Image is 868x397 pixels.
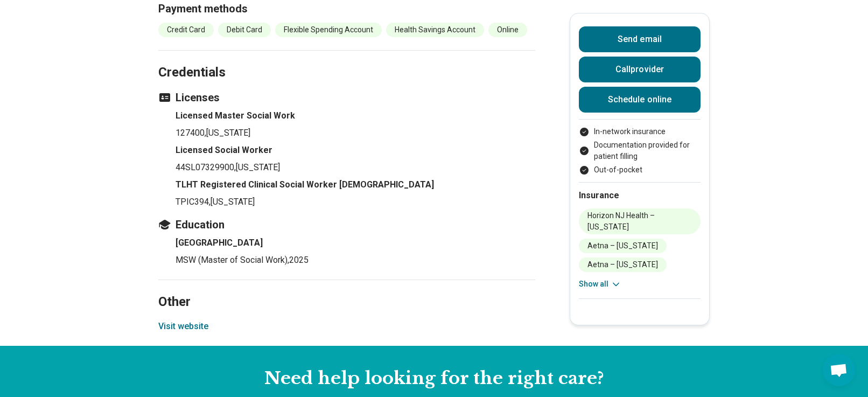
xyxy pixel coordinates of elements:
[158,217,535,232] h3: Education
[9,367,859,390] h2: Need help looking for the right care?
[579,140,701,162] li: Documentation provided for patient filling
[158,23,214,37] li: Credit Card
[205,128,250,138] span: , [US_STATE]
[158,320,208,333] button: Visit website
[158,1,535,16] h3: Payment methods
[209,197,255,207] span: , [US_STATE]
[158,267,535,311] h2: Other
[176,178,535,191] h4: TLHT Registered Clinical Social Worker [DEMOGRAPHIC_DATA]
[158,90,535,105] h3: Licenses
[579,87,701,113] a: Schedule online
[386,23,484,37] li: Health Savings Account
[579,257,667,272] li: Aetna – [US_STATE]
[176,127,535,140] p: 127400
[579,126,701,137] li: In-network insurance
[579,126,701,176] ul: Payment options
[176,161,535,174] p: 44SL07329900
[579,26,701,52] button: Send email
[579,239,667,253] li: Aetna – [US_STATE]
[176,196,535,208] p: TPIC394
[579,164,701,176] li: Out-of-pocket
[579,57,701,82] button: Callprovider
[579,208,701,234] li: Horizon NJ Health – [US_STATE]
[823,354,855,386] div: Open chat
[579,189,701,202] h2: Insurance
[176,254,535,267] p: MSW (Master of Social Work) , 2025
[488,23,527,37] li: Online
[158,38,535,82] h2: Credentials
[234,162,280,172] span: , [US_STATE]
[176,144,535,157] h4: Licensed Social Worker
[176,109,535,122] h4: Licensed Master Social Work
[275,23,382,37] li: Flexible Spending Account
[579,278,621,290] button: Show all
[176,236,535,249] h4: [GEOGRAPHIC_DATA]
[218,23,271,37] li: Debit Card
